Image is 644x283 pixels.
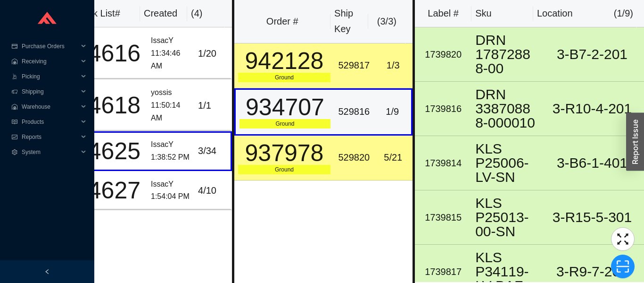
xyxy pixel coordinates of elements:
div: 1:54:04 PM [151,190,190,203]
div: 937978 [238,141,331,165]
div: Ground [238,73,331,82]
div: 11:50:14 AM [151,99,190,124]
button: scan [611,255,635,278]
div: 529820 [338,150,370,165]
div: DRN 17872888-00 [475,33,537,76]
span: Warehouse [22,99,78,114]
div: IssacY [151,34,190,47]
div: 942128 [238,49,331,73]
div: 3-R9-7-201 [544,265,640,279]
span: fullscreen [611,232,634,246]
div: 3-B7-2-201 [544,47,640,61]
div: 64627 [72,179,143,202]
div: Location [537,6,573,21]
span: System [22,145,78,160]
div: ( 3 / 3 ) [372,14,402,29]
div: 1 / 3 [377,58,409,73]
div: Ground [238,165,331,174]
div: KLS P25013-00-SN [475,196,537,239]
div: 4 / 10 [198,183,227,198]
span: left [44,269,50,274]
span: setting [11,149,18,155]
div: 1 / 9 [377,104,407,120]
div: 5 / 21 [377,150,409,165]
div: IssacY [151,138,190,151]
div: 1 / 1 [198,98,227,113]
span: Reports [22,129,78,145]
div: 1:38:52 PM [151,151,190,164]
div: 64618 [72,94,143,117]
div: 1739820 [419,47,468,62]
div: yossis [151,86,190,99]
span: read [11,119,18,125]
div: IssacY [151,178,190,191]
div: 1739816 [419,101,468,117]
div: 1 / 20 [198,46,227,61]
div: 1739815 [419,210,468,225]
div: 64625 [72,139,143,163]
div: ( 1 / 9 ) [614,6,633,21]
div: 1739814 [419,155,468,171]
span: credit-card [11,43,18,49]
span: Purchase Orders [22,39,78,54]
div: 64616 [72,42,143,65]
div: 3-R10-4-201 [544,102,640,116]
span: Shipping [22,84,78,99]
div: 3 / 34 [198,143,227,159]
span: Picking [22,69,78,84]
div: ( 4 ) [191,6,221,21]
span: fund [11,134,18,140]
span: Products [22,114,78,129]
div: 3-B6-1-401 [544,156,640,170]
div: 11:34:46 AM [151,47,190,72]
div: 934707 [239,95,331,119]
button: fullscreen [611,227,635,251]
div: 529816 [338,104,370,120]
div: 1739817 [419,264,468,280]
div: 3-R15-5-301 [544,210,640,224]
div: DRN 33870888-000010 [475,87,537,130]
div: 529817 [338,58,370,73]
span: scan [611,259,634,274]
div: KLS P25006-LV-SN [475,142,537,184]
span: Receiving [22,54,78,69]
div: Ground [239,119,331,129]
